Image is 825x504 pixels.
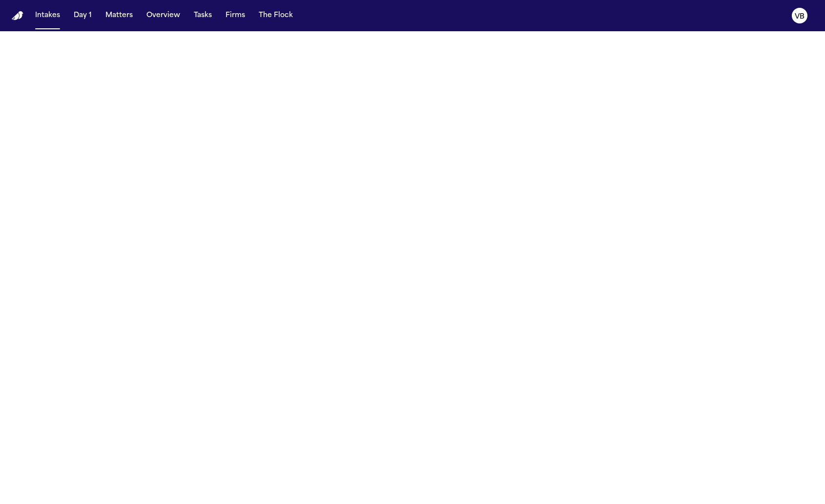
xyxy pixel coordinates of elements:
[12,11,23,21] img: Finch Logo
[102,7,137,24] button: Matters
[31,7,64,24] button: Intakes
[12,11,23,21] a: Home
[143,7,184,24] button: Overview
[190,7,216,24] button: Tasks
[70,7,96,24] button: Day 1
[222,7,249,24] button: Firms
[255,7,297,24] button: The Flock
